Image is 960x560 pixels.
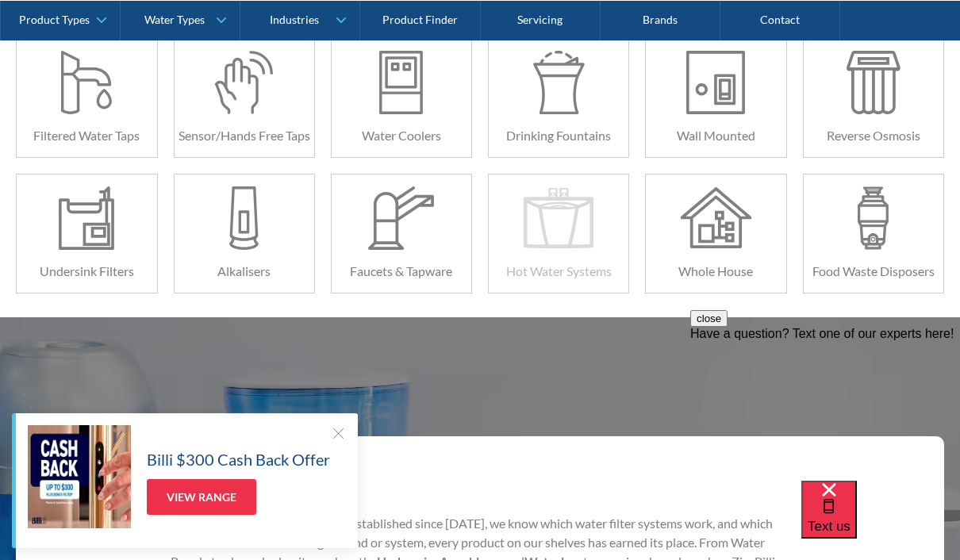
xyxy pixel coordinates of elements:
[804,126,943,145] h6: Reverse Osmosis
[645,174,786,293] a: Whole House
[16,38,157,158] a: Filtered Water Taps
[17,262,156,281] h6: Undersink Filters
[646,126,785,145] h6: Wall Mounted
[804,262,943,281] h6: Food Waste Disposers
[175,262,314,281] h6: Alkalisers
[646,262,785,281] h6: Whole House
[174,38,315,158] a: Sensor/Hands Free Taps
[332,262,471,281] h6: Faucets & Tapware
[803,174,944,293] a: Food Waste Disposers
[174,174,315,293] a: Alkalisers
[331,174,472,293] a: Faucets & Tapware
[332,126,471,145] h6: Water Coolers
[17,126,156,145] h6: Filtered Water Taps
[19,13,90,26] div: Product Types
[645,38,786,158] a: Wall Mounted
[147,479,256,515] a: View Range
[801,481,960,560] iframe: podium webchat widget bubble
[690,310,960,501] iframe: podium webchat widget prompt
[171,468,789,506] h3: Quality
[489,262,628,281] h6: Hot Water Systems
[147,447,330,471] h5: Billi $300 Cash Back Offer
[331,38,472,158] a: Water Coolers
[803,38,944,158] a: Reverse Osmosis
[175,126,314,145] h6: Sensor/Hands Free Taps
[28,425,131,528] img: Billi $300 Cash Back Offer
[488,174,629,293] a: Hot Water Systems
[270,13,319,26] div: Industries
[144,13,205,26] div: Water Types
[16,174,157,293] a: Undersink Filters
[488,38,629,158] a: Drinking Fountains
[489,126,628,145] h6: Drinking Fountains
